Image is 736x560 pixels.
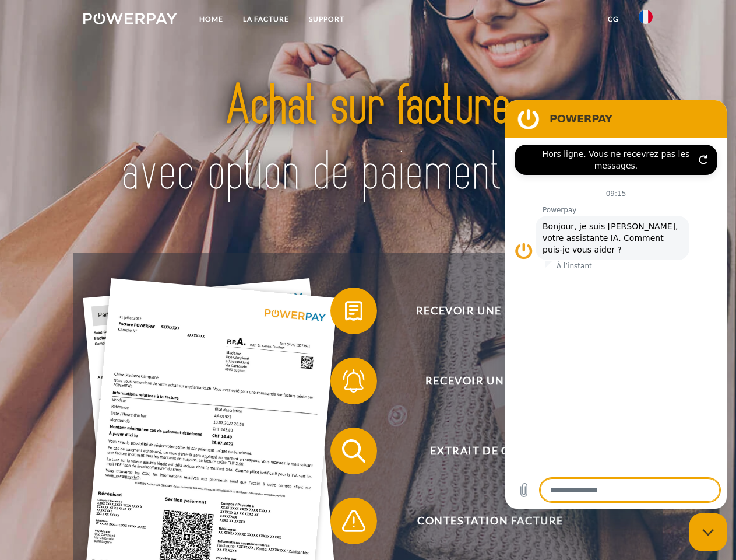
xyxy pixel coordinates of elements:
[339,296,368,325] img: qb_bill.svg
[347,358,633,404] span: Recevoir un rappel?
[111,56,625,223] img: title-powerpay_fr.svg
[299,9,354,30] a: Support
[347,288,633,334] span: Recevoir une facture ?
[505,100,727,509] iframe: Fenêtre de messagerie
[330,428,633,474] button: Extrait de compte
[83,13,177,24] img: logo-powerpay-white.svg
[598,9,629,30] a: CG
[689,513,727,551] iframe: Bouton de lancement de la fenêtre de messagerie, conversation en cours
[330,358,633,404] button: Recevoir un rappel?
[339,436,368,466] img: qb_search.svg
[347,498,633,544] span: Contestation Facture
[330,498,633,544] button: Contestation Facture
[339,506,368,535] img: qb_warning.svg
[189,9,233,30] a: Home
[330,288,633,334] button: Recevoir une facture ?
[233,9,299,30] a: LA FACTURE
[339,366,368,395] img: qb_bell.svg
[347,428,633,474] span: Extrait de compte
[639,10,653,24] img: fr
